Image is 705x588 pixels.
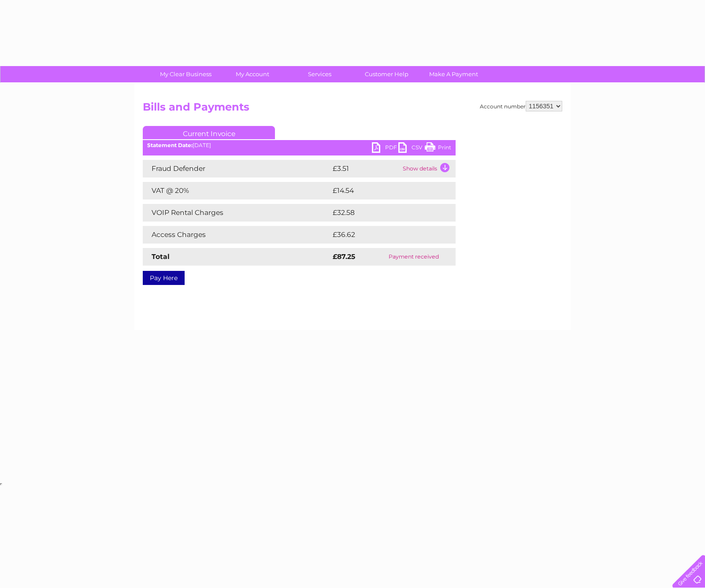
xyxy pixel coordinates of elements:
[283,66,356,82] a: Services
[143,204,330,222] td: VOIP Rental Charges
[143,182,330,200] td: VAT @ 20%
[143,226,330,244] td: Access Charges
[333,252,355,261] strong: £87.25
[480,101,562,111] div: Account number
[330,226,438,244] td: £36.62
[350,66,423,82] a: Customer Help
[401,160,456,178] td: Show details
[398,142,425,155] a: CSV
[330,160,401,178] td: £3.51
[143,126,275,139] a: Current Invoice
[372,248,456,266] td: Payment received
[149,66,222,82] a: My Clear Business
[417,66,490,82] a: Make A Payment
[143,142,456,148] div: [DATE]
[330,204,438,222] td: £32.58
[143,101,562,118] h2: Bills and Payments
[330,182,437,200] td: £14.54
[143,271,185,285] a: Pay Here
[143,160,330,178] td: Fraud Defender
[147,142,193,148] b: Statement Date:
[425,142,451,155] a: Print
[216,66,289,82] a: My Account
[152,252,170,261] strong: Total
[372,142,398,155] a: PDF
